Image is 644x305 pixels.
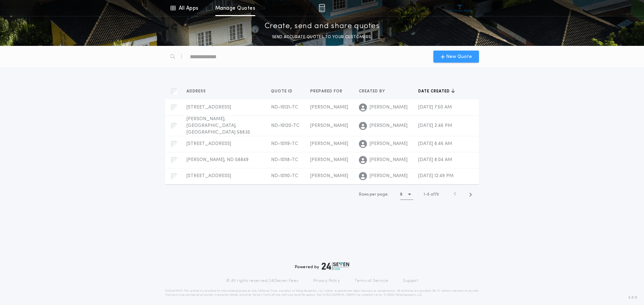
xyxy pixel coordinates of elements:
[418,88,455,95] button: Date created
[226,278,299,284] p: © All rights reserved. 24|Seven Fees
[418,123,452,128] span: [DATE] 2:46 PM
[323,294,356,296] a: [URL][DOMAIN_NAME]
[403,278,418,284] a: Support
[313,278,340,284] a: Privacy Policy
[186,141,231,146] span: [STREET_ADDRESS]
[433,51,479,63] button: New Quote
[431,192,439,198] span: of 73
[424,193,425,197] span: 1
[400,189,413,200] button: 5
[319,4,325,12] img: img
[310,89,344,94] span: Prepared for
[271,157,298,162] span: ND-10118-TC
[418,89,451,94] span: Date created
[271,89,294,94] span: Quote ID
[418,173,453,178] span: [DATE] 12:49 PM
[628,295,637,301] span: 3.8.0
[370,141,408,147] span: [PERSON_NAME]
[272,34,372,41] p: SEND ACCURATE QUOTES TO YOUR CUSTOMERS.
[295,262,349,270] div: Powered by
[310,141,348,146] span: [PERSON_NAME]
[322,262,349,270] img: logo
[370,104,408,111] span: [PERSON_NAME]
[271,88,298,95] button: Quote ID
[271,173,298,178] span: ND-10110-TC
[370,123,408,129] span: [PERSON_NAME]
[400,191,402,198] h1: 5
[355,278,388,284] a: Terms of Service
[370,173,408,179] span: [PERSON_NAME]
[165,289,479,297] p: DISCLAIMER: This estimate is provided for informational purposes only. 24|Seven Fees, a product o...
[447,5,473,11] img: vs-icon
[186,88,211,95] button: Address
[359,89,386,94] span: Created by
[310,123,348,128] span: [PERSON_NAME]
[418,141,452,146] span: [DATE] 8:46 AM
[370,157,408,163] span: [PERSON_NAME]
[418,157,452,162] span: [DATE] 8:04 AM
[359,88,390,95] button: Created by
[186,105,231,110] span: [STREET_ADDRESS]
[271,141,298,146] span: ND-10119-TC
[271,105,298,110] span: ND-10121-TC
[186,157,249,162] span: [PERSON_NAME], ND 58849
[310,157,348,162] span: [PERSON_NAME]
[186,117,250,135] span: [PERSON_NAME], [GEOGRAPHIC_DATA], [GEOGRAPHIC_DATA] 58835
[186,89,207,94] span: Address
[310,173,348,178] span: [PERSON_NAME]
[265,21,380,32] p: Create, send and share quotes
[427,193,430,197] span: 5
[359,193,389,197] span: Rows per page:
[186,173,231,178] span: [STREET_ADDRESS]
[310,105,348,110] span: [PERSON_NAME]
[446,53,472,60] span: New Quote
[271,123,300,128] span: ND-10120-TC
[418,105,452,110] span: [DATE] 7:50 AM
